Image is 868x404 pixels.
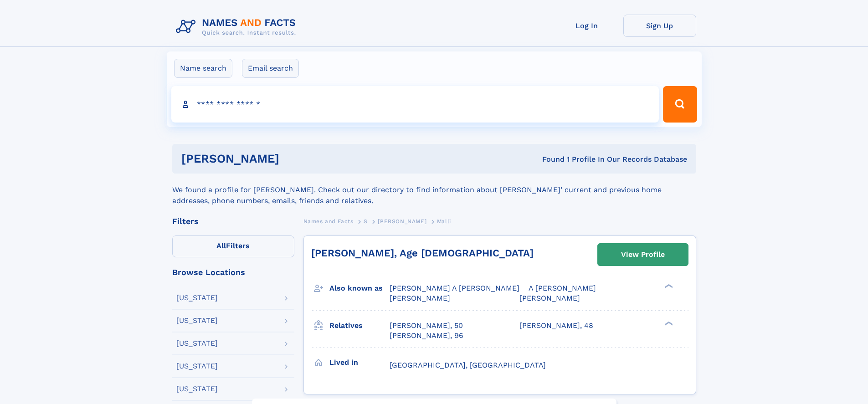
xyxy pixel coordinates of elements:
[364,218,368,225] span: S
[172,235,294,257] label: Filters
[663,320,673,326] div: ❯
[176,363,218,370] div: [US_STATE]
[171,86,659,123] input: search input
[329,318,390,333] h3: Relatives
[176,317,218,324] div: [US_STATE]
[176,294,218,302] div: [US_STATE]
[623,15,696,37] a: Sign Up
[378,218,426,225] span: [PERSON_NAME]
[550,15,623,37] a: Log In
[663,86,697,123] button: Search Button
[621,244,665,265] div: View Profile
[172,217,294,225] div: Filters
[216,241,226,250] span: All
[390,294,450,302] span: [PERSON_NAME]
[174,59,232,78] label: Name search
[519,321,593,331] a: [PERSON_NAME], 48
[390,321,463,331] a: [PERSON_NAME], 50
[329,355,390,370] h3: Lived in
[172,268,294,276] div: Browse Locations
[242,59,299,78] label: Email search
[181,153,411,164] h1: [PERSON_NAME]
[519,294,580,302] span: [PERSON_NAME]
[329,281,390,296] h3: Also known as
[364,215,368,227] a: S
[437,218,451,225] span: Malli
[378,215,426,227] a: [PERSON_NAME]
[663,283,673,289] div: ❯
[529,284,596,292] span: A [PERSON_NAME]
[311,247,534,259] a: [PERSON_NAME], Age [DEMOGRAPHIC_DATA]
[390,284,519,292] span: [PERSON_NAME] A [PERSON_NAME]
[172,15,303,39] img: Logo Names and Facts
[390,331,463,341] a: [PERSON_NAME], 96
[390,361,546,369] span: [GEOGRAPHIC_DATA], [GEOGRAPHIC_DATA]
[598,244,688,266] a: View Profile
[176,340,218,347] div: [US_STATE]
[172,174,696,206] div: We found a profile for [PERSON_NAME]. Check out our directory to find information about [PERSON_N...
[176,385,218,393] div: [US_STATE]
[303,215,354,227] a: Names and Facts
[411,154,687,164] div: Found 1 Profile In Our Records Database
